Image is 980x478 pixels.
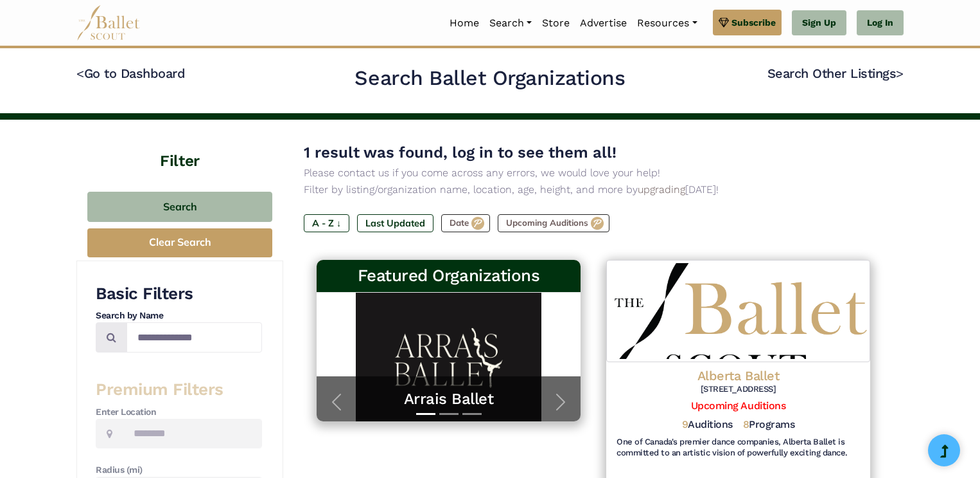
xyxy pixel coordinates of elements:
[537,10,575,37] a: Store
[96,283,262,305] h3: Basic Filters
[632,10,702,37] a: Resources
[87,192,272,222] button: Search
[354,65,625,92] h2: Search Ballet Organizations
[304,143,617,161] span: 1 result was found, log in to see them all!
[743,418,749,430] span: 8
[719,15,729,30] img: gem.svg
[857,10,904,36] a: Log In
[123,419,262,449] input: Location
[127,322,262,353] input: Search by names...
[575,10,632,37] a: Advertise
[304,214,349,232] label: A - Z ↓
[638,183,685,196] a: upgrading
[357,214,433,232] label: Last Updated
[76,66,185,81] a: <Go to Dashboard
[767,66,904,81] a: Search Other Listings>
[682,418,688,430] span: 9
[76,120,283,172] h4: Filter
[743,418,795,432] h5: Programs
[606,260,870,362] img: Logo
[439,407,459,421] button: Slide 2
[682,418,733,432] h5: Auditions
[76,65,84,81] code: <
[96,464,262,477] h4: Radius (mi)
[304,165,883,181] p: Please contact us if you come across any errors, we would love your help!
[416,407,435,421] button: Slide 1
[498,214,609,232] label: Upcoming Auditions
[96,379,262,401] h3: Premium Filters
[87,228,272,257] button: Clear Search
[691,400,785,412] a: Upcoming Auditions
[444,10,484,37] a: Home
[329,389,568,409] a: Arrais Ballet
[713,10,782,35] a: Subscribe
[617,437,860,459] h6: One of Canada's premier dance companies, Alberta Ballet is committed to an artistic vision of pow...
[441,214,490,232] label: Date
[327,265,570,287] h3: Featured Organizations
[96,309,262,322] h4: Search by Name
[731,15,776,30] span: Subscribe
[484,10,537,37] a: Search
[896,65,904,81] code: >
[617,367,860,384] h4: Alberta Ballet
[96,406,262,419] h4: Enter Location
[462,407,482,421] button: Slide 3
[304,181,883,198] p: Filter by listing/organization name, location, age, height, and more by [DATE]!
[792,10,846,36] a: Sign Up
[617,384,860,395] h6: [STREET_ADDRESS]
